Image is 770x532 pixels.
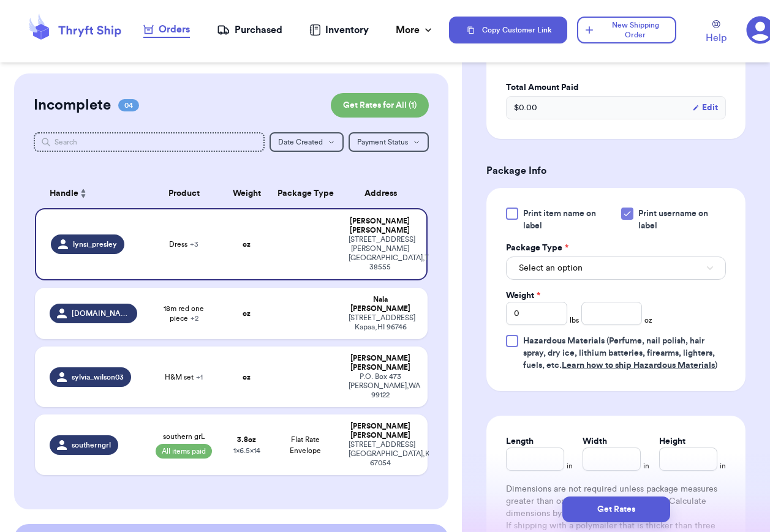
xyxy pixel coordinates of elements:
[720,461,726,471] span: in
[583,435,607,448] label: Width
[396,23,434,37] div: More
[706,31,727,45] span: Help
[156,444,212,459] span: All items paid
[270,179,341,208] th: Package Type
[349,217,412,235] div: [PERSON_NAME] [PERSON_NAME]
[152,304,216,323] span: 18m red one piece
[349,354,413,372] div: [PERSON_NAME] [PERSON_NAME]
[237,436,256,443] strong: 3.8 oz
[644,315,652,325] span: oz
[659,435,685,448] label: Height
[78,186,88,201] button: Sort ascending
[706,20,727,45] a: Help
[562,496,670,522] button: Get Rates
[506,435,534,448] label: Length
[506,81,726,94] label: Total Amount Paid
[562,361,715,370] a: Learn how to ship Hazardous Materials
[191,315,198,322] span: + 2
[643,461,649,471] span: in
[72,440,111,450] span: southerngrl
[349,372,413,400] div: P.O. Box 473 [PERSON_NAME] , WA 99122
[449,17,567,43] button: Copy Customer Link
[72,372,124,382] span: sylvia_wilson03
[349,422,413,440] div: [PERSON_NAME] [PERSON_NAME]
[143,22,190,37] div: Orders
[243,310,251,317] strong: oz
[523,337,717,370] span: (Perfume, nail polish, hair spray, dry ice, lithium batteries, firearms, lighters, fuels, etc. )
[290,436,321,454] span: Flat Rate Envelope
[243,373,251,381] strong: oz
[34,132,265,152] input: Search
[309,23,369,37] a: Inventory
[34,96,111,115] h2: Incomplete
[50,187,78,200] span: Handle
[638,208,726,232] span: Print username on label
[331,93,429,118] button: Get Rates for All (1)
[243,241,251,248] strong: oz
[190,241,198,248] span: + 3
[349,440,413,468] div: [STREET_ADDRESS] [GEOGRAPHIC_DATA] , KS 67054
[270,132,344,152] button: Date Created
[165,372,203,382] span: H&M set
[577,17,676,43] button: New Shipping Order
[196,373,203,381] span: + 1
[567,461,573,471] span: in
[486,163,745,178] h3: Package Info
[223,179,270,208] th: Weight
[278,138,323,146] span: Date Created
[233,447,260,454] span: 1 x 6.5 x 14
[523,208,614,232] span: Print item name on label
[163,432,205,441] span: southern grL
[341,179,428,208] th: Address
[506,290,540,302] label: Weight
[145,179,223,208] th: Product
[169,239,198,249] span: Dress
[514,102,537,114] span: $ 0.00
[349,295,413,313] div: Nala [PERSON_NAME]
[72,309,130,318] span: [DOMAIN_NAME]
[506,242,568,254] label: Package Type
[73,239,117,249] span: lynsi_presley
[519,262,583,274] span: Select an option
[570,315,579,325] span: lbs
[506,257,726,280] button: Select an option
[523,337,605,345] span: Hazardous Materials
[217,23,282,37] a: Purchased
[349,132,429,152] button: Payment Status
[349,235,412,272] div: [STREET_ADDRESS][PERSON_NAME] [GEOGRAPHIC_DATA] , TN 38555
[118,99,139,111] span: 04
[357,138,408,146] span: Payment Status
[692,102,718,114] button: Edit
[349,313,413,332] div: [STREET_ADDRESS] Kapaa , HI 96746
[143,22,190,38] a: Orders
